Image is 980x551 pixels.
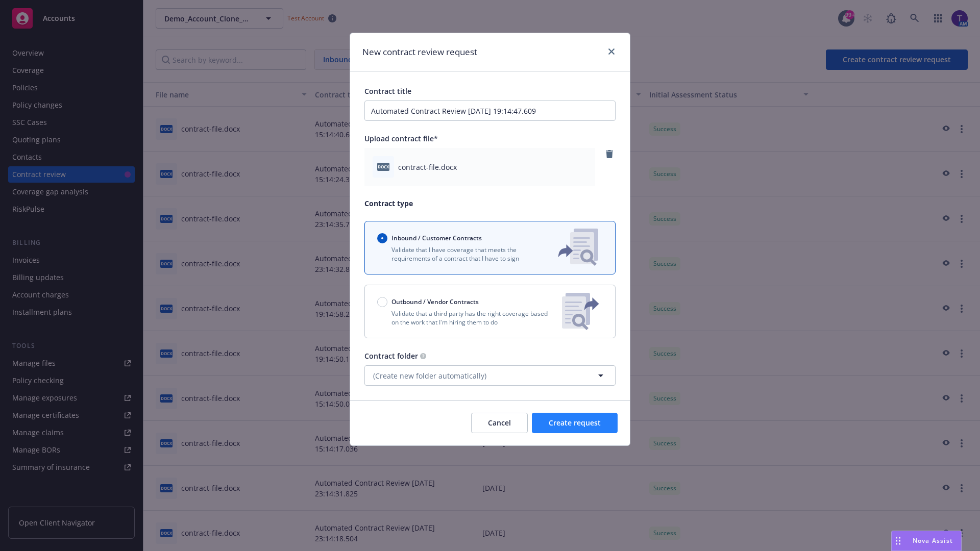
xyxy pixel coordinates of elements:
[377,233,387,243] input: Inbound / Customer Contracts
[364,351,418,361] span: Contract folder
[471,413,528,433] button: Cancel
[532,413,618,433] button: Create request
[377,297,387,307] input: Outbound / Vendor Contracts
[364,101,616,121] input: Enter a title for this contract
[488,418,511,428] span: Cancel
[391,234,482,242] span: Inbound / Customer Contracts
[362,45,477,59] h1: New contract review request
[549,418,601,428] span: Create request
[364,365,616,386] button: (Create new folder automatically)
[891,531,962,551] button: Nova Assist
[398,162,457,172] span: contract-file.docx
[373,370,486,381] span: (Create new folder automatically)
[364,134,438,143] span: Upload contract file*
[913,536,953,545] span: Nova Assist
[364,86,411,96] span: Contract title
[377,163,389,170] span: docx
[364,221,616,274] button: Inbound / Customer ContractsValidate that I have coverage that meets the requirements of a contra...
[364,198,616,209] p: Contract type
[364,285,616,338] button: Outbound / Vendor ContractsValidate that a third party has the right coverage based on the work t...
[391,297,479,306] span: Outbound / Vendor Contracts
[377,245,542,263] p: Validate that I have coverage that meets the requirements of a contract that I have to sign
[377,309,554,327] p: Validate that a third party has the right coverage based on the work that I'm hiring them to do
[603,148,616,160] a: remove
[892,531,904,550] div: Drag to move
[605,45,618,58] a: close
